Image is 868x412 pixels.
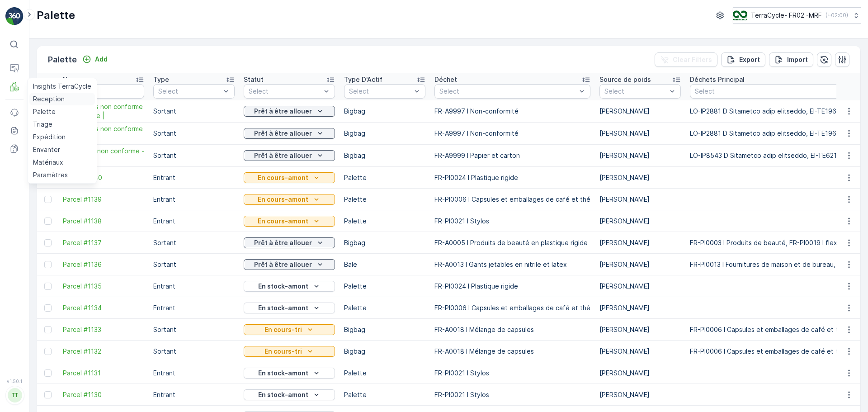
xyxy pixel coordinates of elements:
button: Clear Filters [655,52,717,67]
button: En cours-amont [244,172,335,183]
p: Select [158,87,221,96]
p: Nom [63,75,77,84]
p: Palette [344,390,425,399]
span: Parcel #1131 [63,369,144,378]
button: TerraCycle- FR02 -MRF(+02:00) [733,7,861,24]
p: Entrant [153,390,235,399]
p: [PERSON_NAME] [599,369,681,378]
div: Toggle Row Selected [44,391,52,398]
p: Clear Filters [673,55,712,64]
p: Entrant [153,282,235,291]
p: Bigbag [344,107,425,116]
p: Palette [344,173,425,182]
a: Parcel #1134 [63,303,144,313]
a: CB broyees non conforme plastique [63,124,144,142]
p: [PERSON_NAME] [599,151,681,160]
a: Parcel #1139 [63,195,144,204]
button: Prêt à être allouer [244,128,335,139]
p: FR-PI0021 I Stylos [434,217,590,226]
a: Parcel #1140 [63,173,144,182]
p: Bale [344,260,425,269]
p: Sortant [153,151,235,160]
p: Entrant [153,217,235,226]
p: Bigbag [344,347,425,356]
a: Parcel #1137 [63,238,144,247]
p: En cours-tri [264,325,302,334]
p: Source de poids [599,75,651,84]
a: Parcel #1138 [63,217,144,226]
p: Palette [48,53,77,66]
a: Parcel #1130 [63,390,144,399]
span: Parcel #1132 [63,347,144,356]
p: Sortant [153,238,235,247]
p: [PERSON_NAME] [599,325,681,334]
p: Bigbag [344,238,425,247]
p: [PERSON_NAME] [599,107,681,116]
p: En cours-amont [258,195,308,204]
p: Sortant [153,260,235,269]
button: Prêt à être allouer [244,237,335,248]
p: Entrant [153,303,235,313]
button: En stock-amont [244,303,335,313]
p: Select [439,87,576,96]
p: [PERSON_NAME] [599,129,681,138]
p: Prêt à être allouer [254,238,312,247]
div: Toggle Row Selected [44,304,52,312]
p: [PERSON_NAME] [599,217,681,226]
button: Import [769,52,813,67]
p: FR-A0005 I Produits de beauté en plastique rigide [434,238,590,247]
button: En stock-amont [244,281,335,292]
p: Entrant [153,195,235,204]
div: Toggle Row Selected [44,348,52,355]
img: terracycle.png [733,10,747,20]
div: Toggle Row Selected [44,369,52,377]
p: FR-A0018 I Mélange de capsules [434,347,590,356]
p: FR-A0013 I Gants jetables en nitrile et latex [434,260,590,269]
button: En cours-amont [244,194,335,205]
p: Type D'Actif [344,75,382,84]
p: En stock-amont [258,390,308,399]
button: En cours-amont [244,216,335,227]
p: Bigbag [344,325,425,334]
p: Statut [244,75,264,84]
p: Palette [344,282,425,291]
div: Toggle Row Selected [44,283,52,290]
p: En cours-amont [258,217,308,226]
button: Prêt à être allouer [244,106,335,117]
button: Prêt à être allouer [244,150,335,161]
p: TerraCycle- FR02 -MRF [751,11,822,20]
p: Palette [344,195,425,204]
p: Add [95,55,108,64]
a: Parcel #1133 [63,325,144,334]
p: FR-PI0021 I Stylos [434,390,590,399]
p: Prêt à être allouer [254,151,312,160]
a: Parcel #1135 [63,282,144,291]
div: TT [8,388,22,403]
p: Import [787,55,808,64]
div: Toggle Row Selected [44,196,52,203]
p: [PERSON_NAME] [599,173,681,182]
p: Palette [344,369,425,378]
p: Palette [344,217,425,226]
p: Entrant [153,173,235,182]
p: [PERSON_NAME] [599,238,681,247]
button: En cours-tri [244,346,335,357]
div: Toggle Row Selected [44,326,52,333]
p: En stock-amont [258,369,308,378]
p: FR-PI0021 I Stylos [434,369,590,378]
p: FR-A9997 I Non-conformité [434,107,590,116]
button: En cours-tri [244,324,335,335]
p: Sortant [153,347,235,356]
p: Sortant [153,325,235,334]
span: CB broyee non conforme - papier [63,147,144,165]
p: ( +02:00 ) [826,12,848,19]
span: v 1.50.1 [5,379,24,384]
p: [PERSON_NAME] [599,390,681,399]
p: Select [249,87,321,96]
p: FR-PI0024 I Plastique rigide [434,173,590,182]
